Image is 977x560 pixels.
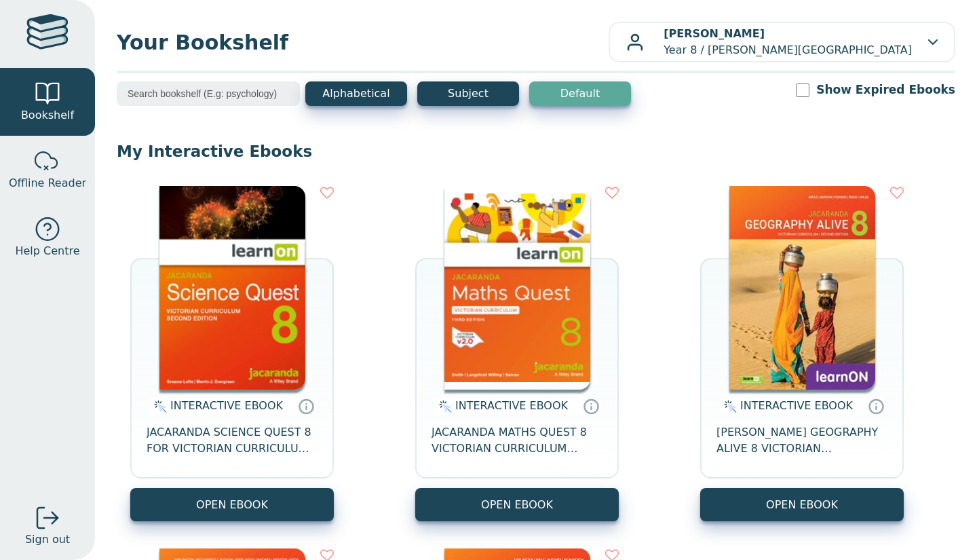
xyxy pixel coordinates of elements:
span: Help Centre [15,243,79,259]
label: Show Expired Ebooks [816,81,955,98]
b: [PERSON_NAME] [664,27,765,40]
button: OPEN EBOOK [700,488,904,521]
a: Interactive eBooks are accessed online via the publisher’s portal. They contain interactive resou... [298,398,314,414]
img: interactive.svg [150,398,167,415]
button: OPEN EBOOK [130,488,334,521]
span: Bookshelf [21,107,74,124]
button: Alphabetical [305,81,407,106]
button: Subject [417,81,519,106]
img: c004558a-e884-43ec-b87a-da9408141e80.jpg [444,186,590,390]
span: [PERSON_NAME] GEOGRAPHY ALIVE 8 VICTORIAN CURRICULUM LEARNON EBOOK 2E [716,424,887,457]
button: [PERSON_NAME]Year 8 / [PERSON_NAME][GEOGRAPHIC_DATA] [609,22,955,62]
span: JACARANDA SCIENCE QUEST 8 FOR VICTORIAN CURRICULUM LEARNON 2E EBOOK [147,424,318,457]
span: INTERACTIVE EBOOK [170,399,283,412]
span: Offline Reader [9,175,86,191]
a: Interactive eBooks are accessed online via the publisher’s portal. They contain interactive resou... [868,398,884,414]
p: My Interactive Ebooks [117,141,955,162]
span: INTERACTIVE EBOOK [455,399,568,412]
img: 5407fe0c-7f91-e911-a97e-0272d098c78b.jpg [729,186,875,390]
button: Default [529,81,631,106]
input: Search bookshelf (E.g: psychology) [117,81,300,106]
span: Sign out [25,531,70,548]
img: interactive.svg [720,398,737,415]
img: interactive.svg [435,398,452,415]
p: Year 8 / [PERSON_NAME][GEOGRAPHIC_DATA] [664,26,912,58]
a: Interactive eBooks are accessed online via the publisher’s portal. They contain interactive resou... [583,398,599,414]
button: OPEN EBOOK [415,488,619,521]
span: Your Bookshelf [117,27,609,58]
span: JACARANDA MATHS QUEST 8 VICTORIAN CURRICULUM LEARNON EBOOK 3E [432,424,602,457]
img: fffb2005-5288-ea11-a992-0272d098c78b.png [159,186,305,390]
span: INTERACTIVE EBOOK [740,399,853,412]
